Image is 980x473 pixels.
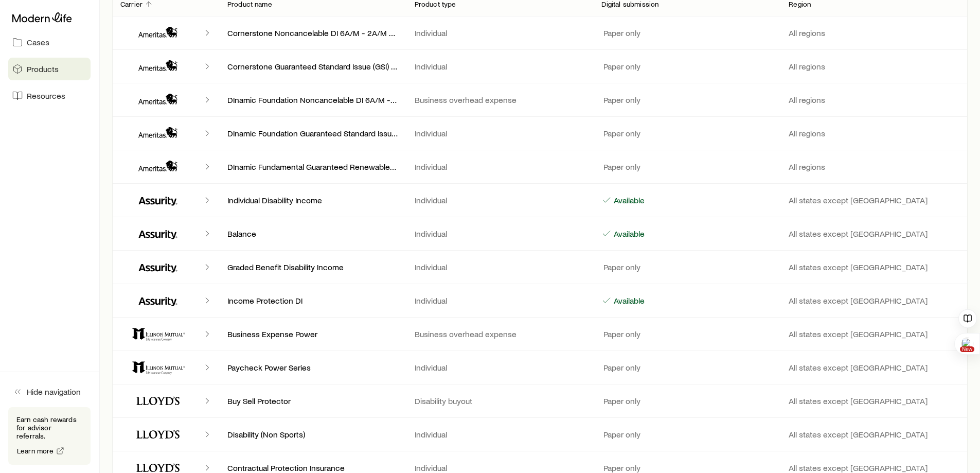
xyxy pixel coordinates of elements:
[227,262,398,272] p: Graded Benefit Disability Income
[227,396,398,406] p: Buy Sell Protector
[789,396,959,406] p: All states except [GEOGRAPHIC_DATA]
[8,31,91,54] a: Cases
[601,128,640,138] p: Paper only
[27,37,49,47] span: Cases
[227,28,398,38] p: Cornerstone Noncancelable DI 6A/M - 2A/M Guaranteed Renewable 6A/M-3A/M
[415,329,585,339] p: Business overhead expense
[601,95,640,105] p: Paper only
[227,429,398,440] p: Disability (Non Sports)
[415,229,585,239] p: Individual
[27,91,65,101] span: Resources
[601,28,640,38] p: Paper only
[227,95,398,105] p: DInamic Foundation Noncancelable DI 6A/M - 2A/M Business Overhead Expense (BOE) Guaranteed Renewa...
[612,195,645,205] p: Available
[8,407,91,465] div: Earn cash rewards for advisor referrals.Learn more
[601,429,640,440] p: Paper only
[789,362,959,373] p: All states except [GEOGRAPHIC_DATA]
[415,61,585,72] p: Individual
[227,362,398,373] p: Paycheck Power Series
[227,229,398,239] p: Balance
[789,463,959,473] p: All states except [GEOGRAPHIC_DATA]
[227,195,398,205] p: Individual Disability Income
[16,415,82,440] p: Earn cash rewards for advisor referrals.
[789,262,959,272] p: All states except [GEOGRAPHIC_DATA]
[789,128,959,138] p: All regions
[612,295,645,306] p: Available
[27,387,81,397] span: Hide navigation
[8,58,91,80] a: Products
[227,463,398,473] p: Contractual Protection Insurance
[227,128,398,138] p: DInamic Foundation Guaranteed Standard Issue (GSI) Program Noncancelable & Guaranteed Renewable D...
[415,262,585,272] p: Individual
[415,362,585,373] p: Individual
[789,329,959,339] p: All states except [GEOGRAPHIC_DATA]
[789,28,959,38] p: All regions
[601,362,640,373] p: Paper only
[789,61,959,72] p: All regions
[601,162,640,172] p: Paper only
[601,396,640,406] p: Paper only
[415,295,585,306] p: Individual
[27,64,59,74] span: Products
[415,429,585,440] p: Individual
[8,84,91,107] a: Resources
[601,463,640,473] p: Paper only
[227,295,398,306] p: Income Protection DI
[8,380,91,403] button: Hide navigation
[415,128,585,138] p: Individual
[227,61,398,72] p: Cornerstone Guaranteed Standard Issue (GSI) Program Noncancelable & Guaranteed Renewable DI 15%, ...
[789,429,959,440] p: All states except [GEOGRAPHIC_DATA]
[601,61,640,72] p: Paper only
[789,162,959,172] p: All regions
[415,28,585,38] p: Individual
[17,447,54,454] span: Learn more
[789,95,959,105] p: All regions
[415,463,585,473] p: Individual
[601,262,640,272] p: Paper only
[227,162,398,172] p: DInamic Fundamental Guaranteed Renewable Issue Ages [DEMOGRAPHIC_DATA] Guaranteed Standard Issue ...
[415,95,585,105] p: Business overhead expense
[789,229,959,239] p: All states except [GEOGRAPHIC_DATA]
[415,162,585,172] p: Individual
[415,396,585,406] p: Disability buyout
[612,229,645,239] p: Available
[789,295,959,306] p: All states except [GEOGRAPHIC_DATA]
[415,195,585,205] p: Individual
[789,195,959,205] p: All states except [GEOGRAPHIC_DATA]
[601,329,640,339] p: Paper only
[227,329,398,339] p: Business Expense Power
